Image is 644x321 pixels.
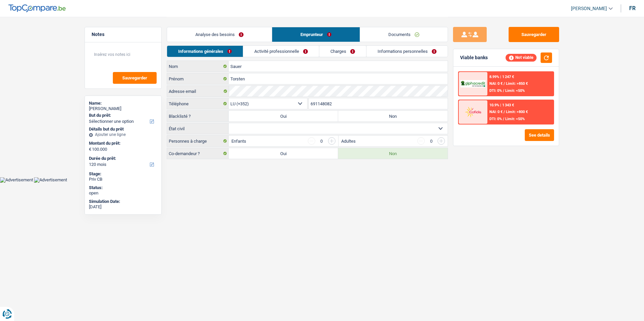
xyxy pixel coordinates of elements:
[319,139,325,143] div: 0
[338,111,448,121] label: Non
[525,129,554,141] button: See details
[341,139,356,143] label: Adultes
[489,75,514,79] div: 8.99% | 1 247 €
[489,81,503,86] span: NAI: 0 €
[89,204,157,210] div: [DATE]
[89,101,157,106] div: Name:
[8,4,66,12] img: TopCompare Logo
[167,136,229,146] label: Personnes à charge
[167,123,229,134] label: État civil
[460,106,485,118] img: Cofidis
[229,111,338,121] label: Oui
[89,171,157,177] div: Stage:
[89,141,156,146] label: Montant du prêt:
[366,46,448,57] a: Informations personnelles
[504,110,505,114] span: /
[231,139,246,143] label: Enfants
[566,3,613,14] a: [PERSON_NAME]
[89,113,156,118] label: But du prêt:
[89,199,157,204] div: Simulation Date:
[89,156,156,161] label: Durée du prêt:
[338,148,448,159] label: Non
[89,190,157,196] div: open
[505,88,525,93] span: Limit: <50%
[460,80,485,88] img: AlphaCredit
[167,111,229,121] label: Blacklisté ?
[92,32,155,37] h5: Notes
[428,139,434,143] div: 0
[319,46,366,57] a: Charges
[489,110,503,114] span: NAI: 0 €
[167,148,229,159] label: Co-demandeur ?
[89,177,157,182] div: Priv CB
[460,55,488,61] div: Viable banks
[167,73,229,84] label: Prénom
[309,98,448,109] input: 242627
[571,6,607,11] span: [PERSON_NAME]
[229,148,338,159] label: Oui
[629,5,636,11] div: fr
[506,81,528,86] span: Limit: >850 €
[167,46,243,57] a: Informations générales
[89,147,91,152] span: €
[89,185,157,190] div: Status:
[489,117,502,121] span: DTI: 0%
[89,106,157,111] div: [PERSON_NAME]
[503,88,504,93] span: /
[34,177,67,183] img: Advertisement
[272,27,360,42] a: Emprunteur
[489,88,502,93] span: DTI: 0%
[122,76,147,80] span: Sauvegarder
[89,127,157,132] div: Détails but du prêt
[167,86,229,97] label: Adresse email
[167,98,229,109] label: Téléphone
[167,27,272,42] a: Analyse des besoins
[113,72,157,84] button: Sauvegarder
[489,103,514,107] div: 10.9% | 1 343 €
[360,27,448,42] a: Documents
[506,54,537,61] div: Not viable
[503,117,504,121] span: /
[505,117,525,121] span: Limit: <50%
[89,132,157,137] div: Ajouter une ligne
[504,81,505,86] span: /
[506,110,528,114] span: Limit: >800 €
[167,61,229,72] label: Nom
[509,27,559,42] button: Sauvegarder
[243,46,319,57] a: Activité professionnelle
